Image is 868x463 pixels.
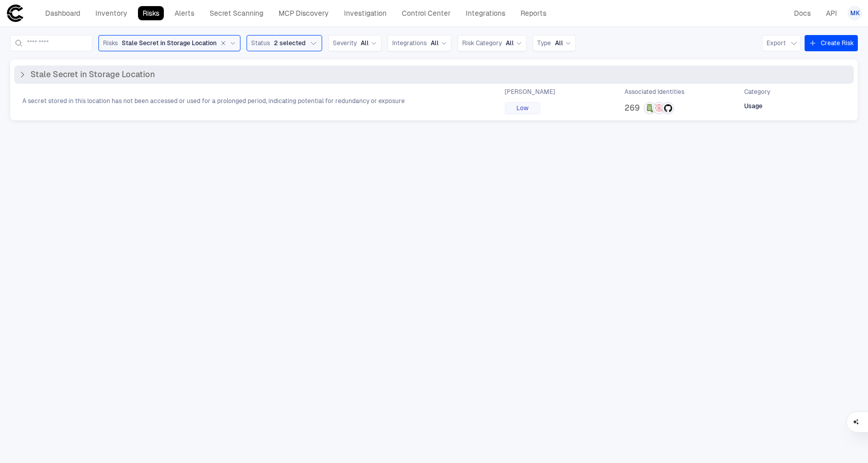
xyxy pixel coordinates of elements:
[516,104,529,112] span: Low
[361,39,369,47] span: All
[170,6,199,20] a: Alerts
[805,35,858,51] button: Create Risk
[431,39,439,47] span: All
[333,39,357,47] span: Severity
[41,6,85,20] a: Dashboard
[762,35,801,51] button: Export
[744,88,770,96] span: Category
[850,9,860,17] span: MK
[392,39,427,47] span: Integrations
[821,6,842,20] a: API
[848,6,862,20] button: MK
[555,39,563,47] span: All
[516,6,551,20] a: Reports
[397,6,455,20] a: Control Center
[789,6,815,20] a: Docs
[537,39,551,47] span: Type
[461,6,510,20] a: Integrations
[30,70,155,80] span: Stale Secret in Storage Location
[10,59,858,120] div: Stale Secret in Storage LocationA secret stored in this location has not been accessed or used fo...
[462,39,502,47] span: Risk Category
[505,88,555,96] span: [PERSON_NAME]
[251,39,270,47] span: Status
[274,39,305,47] span: 2 selected
[138,6,164,20] a: Risks
[122,39,217,47] span: Stale Secret in Storage Location
[339,6,391,20] a: Investigation
[247,35,322,51] button: Status2 selected
[91,6,132,20] a: Inventory
[506,39,514,47] span: All
[624,88,684,96] span: Associated Identities
[274,6,333,20] a: MCP Discovery
[624,103,640,113] span: 269
[744,102,762,110] span: Usage
[205,6,268,20] a: Secret Scanning
[103,39,118,47] span: Risks
[22,97,405,105] span: A secret stored in this location has not been accessed or used for a prolonged period, indicating...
